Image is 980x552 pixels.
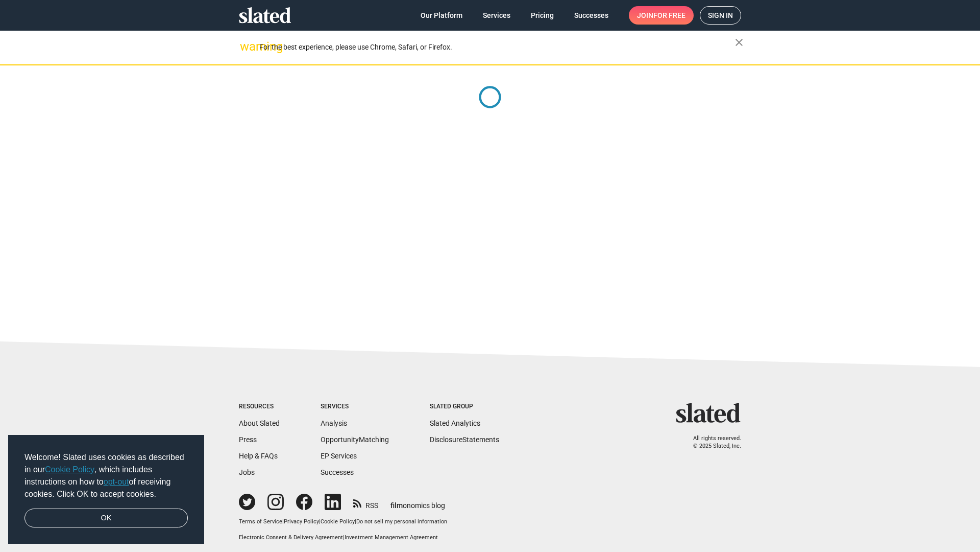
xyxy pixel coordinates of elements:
[629,6,694,25] a: Joinfor free
[475,6,519,25] a: Services
[104,477,129,486] a: opt-out
[239,518,282,525] a: Terms of Service
[682,435,741,450] p: All rights reserved. © 2025 Slated, Inc.
[356,518,447,526] button: Do not sell my personal information
[239,468,255,476] a: Jobs
[239,435,257,444] a: Press
[566,6,617,25] a: Successes
[45,465,94,474] a: Cookie Policy
[531,6,554,25] span: Pricing
[574,6,608,25] span: Successes
[430,403,499,411] div: Slated Group
[321,468,354,476] a: Successes
[282,518,284,525] span: |
[430,419,480,427] a: Slated Analytics
[319,518,321,525] span: |
[390,493,445,511] a: filmonomics blog
[708,7,733,24] span: Sign in
[239,403,280,411] div: Resources
[700,6,741,25] a: Sign in
[24,509,188,528] a: dismiss cookie message
[653,6,685,25] span: for free
[355,518,356,525] span: |
[421,6,462,25] span: Our Platform
[284,518,319,525] a: Privacy Policy
[345,534,438,541] a: Investment Management Agreement
[523,6,562,25] a: Pricing
[321,435,389,444] a: OpportunityMatching
[483,6,510,25] span: Services
[353,495,378,511] a: RSS
[321,518,355,525] a: Cookie Policy
[321,419,347,427] a: Analysis
[239,452,278,460] a: Help & FAQs
[239,534,343,541] a: Electronic Consent & Delivery Agreement
[637,6,685,25] span: Join
[321,452,357,460] a: EP Services
[24,451,188,500] span: Welcome! Slated uses cookies as described in our , which includes instructions on how to of recei...
[321,403,389,411] div: Services
[343,534,345,541] span: |
[733,36,745,49] mat-icon: close
[240,40,252,53] mat-icon: warning
[239,419,280,427] a: About Slated
[412,6,471,25] a: Our Platform
[430,435,499,444] a: DisclosureStatements
[8,435,204,544] div: cookieconsent
[259,40,735,54] div: For the best experience, please use Chrome, Safari, or Firefox.
[390,501,403,510] span: film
